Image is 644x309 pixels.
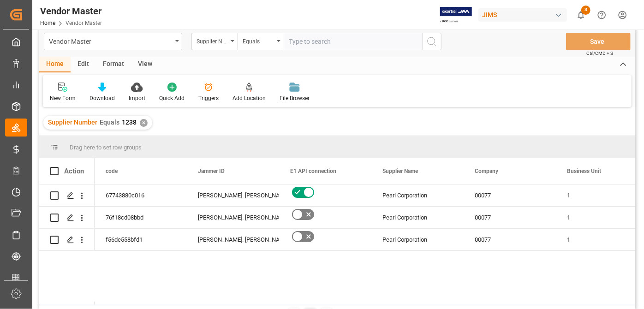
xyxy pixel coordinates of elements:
[478,6,571,24] button: JIMS
[48,119,97,126] span: Supplier Number
[49,35,172,47] div: Vendor Master
[122,119,137,126] span: 1238
[71,57,96,72] div: Edit
[586,50,613,57] span: Ctrl/CMD + S
[191,33,238,50] button: open menu
[233,94,266,102] div: Add Location
[371,184,464,206] div: Pearl Corporation
[371,207,464,228] div: Pearl Corporation
[284,33,422,50] input: Type to search
[40,20,55,26] a: Home
[131,57,159,72] div: View
[39,207,95,229] div: Press SPACE to select this row.
[39,184,95,207] div: Press SPACE to select this row.
[95,207,187,228] div: 76f18cd08bbd
[106,168,118,174] span: code
[39,57,71,72] div: Home
[64,167,84,175] div: Action
[198,229,268,250] div: [PERSON_NAME]. [PERSON_NAME]
[422,33,441,50] button: search button
[478,8,567,22] div: JIMS
[591,5,612,25] button: Help Center
[50,94,76,102] div: New Form
[566,33,631,50] button: Save
[290,168,336,174] span: E1 API connection
[198,168,225,174] span: Jammer ID
[581,6,590,15] span: 3
[464,229,556,250] div: 00077
[567,168,601,174] span: Business Unit
[464,207,556,228] div: 00077
[280,94,310,102] div: File Browser
[382,168,418,174] span: Supplier Name
[243,35,274,46] div: Equals
[89,94,115,102] div: Download
[39,229,95,251] div: Press SPACE to select this row.
[464,184,556,206] div: 00077
[198,185,268,206] div: [PERSON_NAME]. [PERSON_NAME]
[96,57,131,72] div: Format
[159,94,185,102] div: Quick Add
[44,33,182,50] button: open menu
[198,94,219,102] div: Triggers
[238,33,284,50] button: open menu
[371,229,464,250] div: Pearl Corporation
[100,119,119,126] span: Equals
[70,144,142,151] span: Drag here to set row groups
[140,119,148,127] div: ✕
[197,35,228,46] div: Supplier Number
[571,5,591,25] button: show 3 new notifications
[95,229,187,250] div: f56de558bfd1
[198,207,268,228] div: [PERSON_NAME]. [PERSON_NAME]
[40,4,102,18] div: Vendor Master
[440,7,472,23] img: Exertis%20JAM%20-%20Email%20Logo.jpg_1722504956.jpg
[129,94,145,102] div: Import
[95,184,187,206] div: 67743880c016
[475,168,498,174] span: Company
